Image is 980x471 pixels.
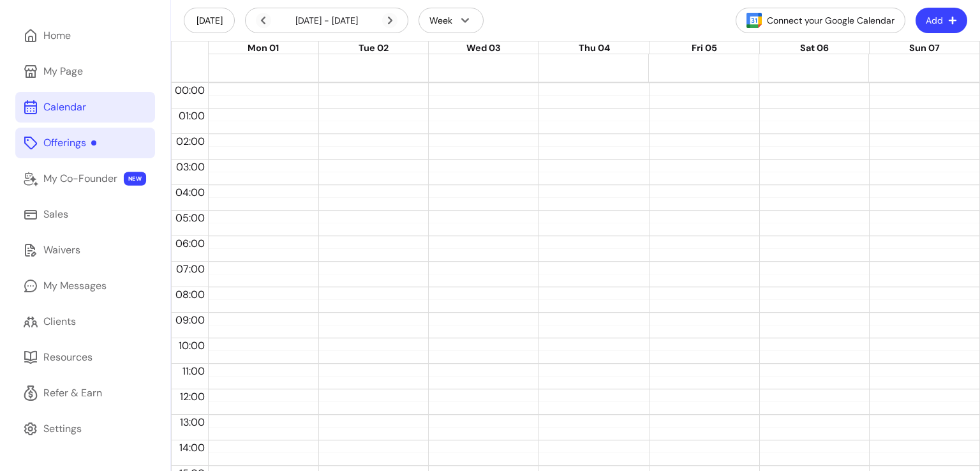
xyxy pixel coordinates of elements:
a: Resources [15,342,155,373]
a: My Messages [15,271,155,301]
span: 01:00 [175,109,208,123]
button: Week [419,8,484,33]
button: Wed 03 [466,41,501,56]
div: Resources [43,350,93,365]
span: 06:00 [172,237,208,250]
button: Sat 06 [800,41,829,56]
a: Calendar [15,92,155,123]
span: 09:00 [172,313,208,327]
span: Thu 04 [579,42,610,54]
span: Tue 02 [359,42,389,54]
div: Clients [43,314,76,329]
div: [DATE] - [DATE] [256,13,397,28]
a: Refer & Earn [15,378,155,408]
a: My Page [15,56,155,87]
button: Add [916,8,967,33]
div: Settings [43,421,82,437]
span: NEW [124,172,146,186]
div: My Messages [43,278,107,294]
a: Home [15,20,155,51]
a: Offerings [15,128,155,158]
button: Sun 07 [909,41,940,56]
span: 04:00 [172,186,208,199]
div: Offerings [43,135,96,151]
span: 02:00 [173,135,208,148]
div: Refer & Earn [43,385,102,401]
a: My Co-Founder NEW [15,163,155,194]
button: Fri 05 [692,41,717,56]
span: Sun 07 [909,42,940,54]
div: Sales [43,207,68,222]
button: Connect your Google Calendar [736,8,905,33]
span: 12:00 [177,390,208,403]
a: Clients [15,306,155,337]
span: 10:00 [175,339,208,352]
span: Fri 05 [692,42,717,54]
span: 11:00 [179,364,208,378]
button: Mon 01 [248,41,279,56]
span: 13:00 [177,415,208,429]
span: 07:00 [173,262,208,276]
span: 05:00 [172,211,208,225]
div: Calendar [43,100,86,115]
div: My Co-Founder [43,171,117,186]
a: Waivers [15,235,155,265]
img: Google Calendar Icon [746,13,762,28]
div: Home [43,28,71,43]
a: Settings [15,414,155,444]
span: Mon 01 [248,42,279,54]
span: 14:00 [176,441,208,454]
span: Sat 06 [800,42,829,54]
button: [DATE] [184,8,235,33]
button: Tue 02 [359,41,389,56]
span: 00:00 [172,84,208,97]
button: Thu 04 [579,41,610,56]
span: 08:00 [172,288,208,301]
div: My Page [43,64,83,79]
a: Sales [15,199,155,230]
span: Wed 03 [466,42,501,54]
span: 03:00 [173,160,208,174]
div: Waivers [43,243,80,258]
